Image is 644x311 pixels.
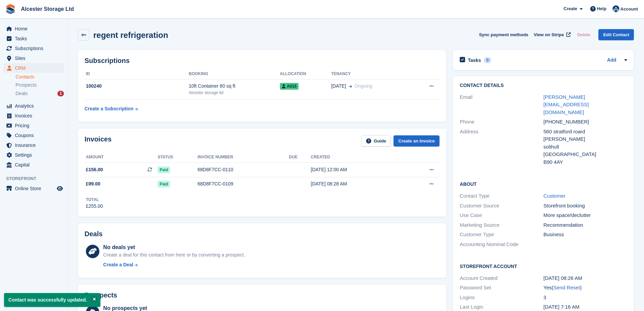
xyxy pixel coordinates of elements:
a: [PERSON_NAME][EMAIL_ADDRESS][DOMAIN_NAME] [544,94,589,115]
h2: About [460,180,627,187]
img: stora-icon-8386f47178a22dfd0bd8f6a31ec36ba5ce8667c1dd55bd0f319d3a0aa187defe.svg [5,4,16,14]
div: B90 4AY [544,158,627,166]
a: menu [3,111,64,120]
a: menu [3,53,64,63]
div: 68D8F7CC-0109 [197,180,289,187]
div: Customer Type [460,231,543,239]
div: £255.00 [86,203,103,210]
span: Pricing [15,121,55,130]
h2: Contact Details [460,83,627,88]
div: More space/declutter [544,212,627,219]
span: Tasks [15,34,55,43]
a: menu [3,131,64,140]
span: CRM [15,63,55,73]
th: Allocation [280,69,331,80]
div: 1 [57,91,64,96]
div: [PERSON_NAME] [544,135,627,143]
img: Marcus Drust [613,5,619,12]
th: ID [85,69,189,80]
span: Help [597,5,606,12]
a: Customer [544,193,566,199]
h2: Prospects [85,291,117,299]
span: £99.00 [86,180,100,187]
div: Alcester storage ltd [189,90,280,96]
a: menu [3,121,64,130]
div: Contact Type [460,192,543,200]
h2: Invoices [85,135,112,147]
div: solihull [544,143,627,151]
span: £156.00 [86,166,103,173]
a: Preview store [56,184,64,193]
h2: Deals [85,230,102,238]
span: Create [564,5,577,12]
span: Capital [15,160,55,170]
th: Due [289,152,311,163]
a: menu [3,184,64,193]
div: Yes [544,284,627,292]
div: 68D8F7CC-0110 [197,166,289,173]
h2: Storefront Account [460,263,627,269]
div: Marketing Source [460,221,543,229]
a: menu [3,140,64,150]
button: Delete [574,29,593,40]
div: [PHONE_NUMBER] [544,118,627,126]
div: No deals yet [103,243,245,251]
button: Sync payment methods [479,29,528,40]
span: Subscriptions [15,44,55,53]
a: Deals 1 [16,90,64,97]
span: A015 [280,83,299,90]
div: Password Set [460,284,543,292]
h2: regent refrigeration [93,30,168,40]
div: Storefront booking [544,202,627,210]
div: 10ft Container 80 sq ft [189,83,280,90]
div: Business [544,231,627,239]
th: Created [311,152,403,163]
a: menu [3,160,64,170]
span: Settings [15,150,55,160]
span: Online Store [15,184,55,193]
a: Prospects [16,82,64,89]
span: Storefront [6,175,67,182]
th: Amount [85,152,158,163]
a: Alcester Storage Ltd [18,3,76,15]
a: Add [607,57,616,64]
span: Account [620,6,638,13]
a: menu [3,24,64,34]
div: Create a Subscription [85,105,134,112]
span: Prospects [16,82,37,88]
a: menu [3,150,64,160]
div: Account Created [460,274,543,282]
span: Coupons [15,131,55,140]
div: Create a deal for this contact from here or by converting a prospect. [103,251,245,259]
div: Last Login [460,303,543,311]
a: menu [3,101,64,111]
th: Tenancy [331,69,412,80]
span: Paid [158,166,170,173]
div: [DATE] 08:26 AM [544,274,627,282]
span: View on Stripe [534,31,564,38]
a: Create a Subscription [85,103,138,115]
span: Analytics [15,101,55,111]
th: Invoice number [197,152,289,163]
div: Email [460,93,543,116]
a: menu [3,34,64,43]
span: Invoices [15,111,55,120]
a: menu [3,63,64,73]
div: 100240 [85,83,189,90]
a: Send Reset [553,285,580,290]
span: Home [15,24,55,34]
div: 560 stratford roard [544,128,627,136]
h2: Tasks [468,57,481,63]
span: Paid [158,181,170,187]
span: Insurance [15,140,55,150]
time: 2025-08-10 06:16:34 UTC [544,304,579,310]
a: View on Stripe [531,29,572,40]
a: Create an Invoice [393,135,439,147]
th: Booking [189,69,280,80]
div: Accounting Nominal Code [460,241,543,248]
span: Ongoing [355,83,373,89]
div: [DATE] 12:00 AM [311,166,403,173]
div: Recommendation [544,221,627,229]
div: Create a Deal [103,261,133,268]
div: Use Case [460,212,543,219]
